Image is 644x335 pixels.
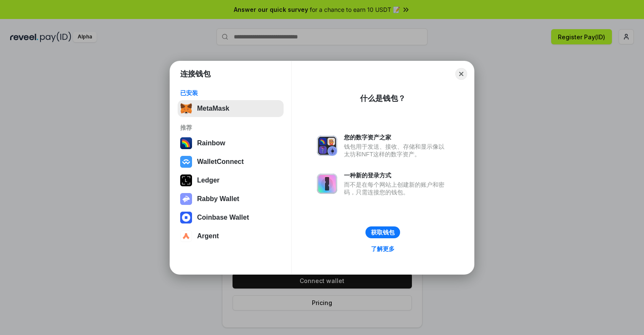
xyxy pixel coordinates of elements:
div: 而不是在每个网站上创建新的账户和密码，只需连接您的钱包。 [344,181,449,196]
img: svg+xml,%3Csvg%20xmlns%3D%22http%3A%2F%2Fwww.w3.org%2F2000%2Fsvg%22%20fill%3D%22none%22%20viewBox... [317,136,337,156]
div: Ledger [197,177,219,184]
div: 了解更多 [371,245,395,253]
img: svg+xml,%3Csvg%20xmlns%3D%22http%3A%2F%2Fwww.w3.org%2F2000%2Fsvg%22%20fill%3D%22none%22%20viewBox... [317,174,337,194]
img: svg+xml,%3Csvg%20xmlns%3D%22http%3A%2F%2Fwww.w3.org%2F2000%2Fsvg%22%20fill%3D%22none%22%20viewBox... [180,193,192,205]
img: svg+xml,%3Csvg%20width%3D%2228%22%20height%3D%2228%22%20viewBox%3D%220%200%2028%2028%22%20fill%3D... [180,156,192,168]
button: Coinbase Wallet [178,209,284,226]
button: MetaMask [178,100,284,117]
div: WalletConnect [197,158,244,166]
button: Ledger [178,172,284,189]
img: svg+xml,%3Csvg%20width%3D%2228%22%20height%3D%2228%22%20viewBox%3D%220%200%2028%2028%22%20fill%3D... [180,230,192,242]
div: Rainbow [197,139,225,147]
img: svg+xml,%3Csvg%20width%3D%22120%22%20height%3D%22120%22%20viewBox%3D%220%200%20120%20120%22%20fil... [180,137,192,149]
a: 了解更多 [366,243,400,254]
button: Rabby Wallet [178,191,284,207]
div: 已安装 [180,89,281,97]
div: 推荐 [180,124,281,131]
img: svg+xml,%3Csvg%20width%3D%2228%22%20height%3D%2228%22%20viewBox%3D%220%200%2028%2028%22%20fill%3D... [180,212,192,223]
img: svg+xml,%3Csvg%20fill%3D%22none%22%20height%3D%2233%22%20viewBox%3D%220%200%2035%2033%22%20width%... [180,103,192,114]
div: 获取钱包 [371,229,395,236]
div: MetaMask [197,105,229,112]
button: Argent [178,228,284,245]
div: Coinbase Wallet [197,214,249,221]
div: 什么是钱包？ [360,93,406,103]
img: svg+xml,%3Csvg%20xmlns%3D%22http%3A%2F%2Fwww.w3.org%2F2000%2Fsvg%22%20width%3D%2228%22%20height%3... [180,174,192,186]
button: Close [455,68,467,80]
h1: 连接钱包 [180,69,211,79]
div: 一种新的登录方式 [344,172,449,179]
button: Rainbow [178,135,284,152]
button: WalletConnect [178,153,284,170]
div: 钱包用于发送、接收、存储和显示像以太坊和NFT这样的数字资产。 [344,143,449,158]
div: Rabby Wallet [197,195,239,203]
button: 获取钱包 [365,226,400,238]
div: Argent [197,232,219,240]
div: 您的数字资产之家 [344,133,449,141]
